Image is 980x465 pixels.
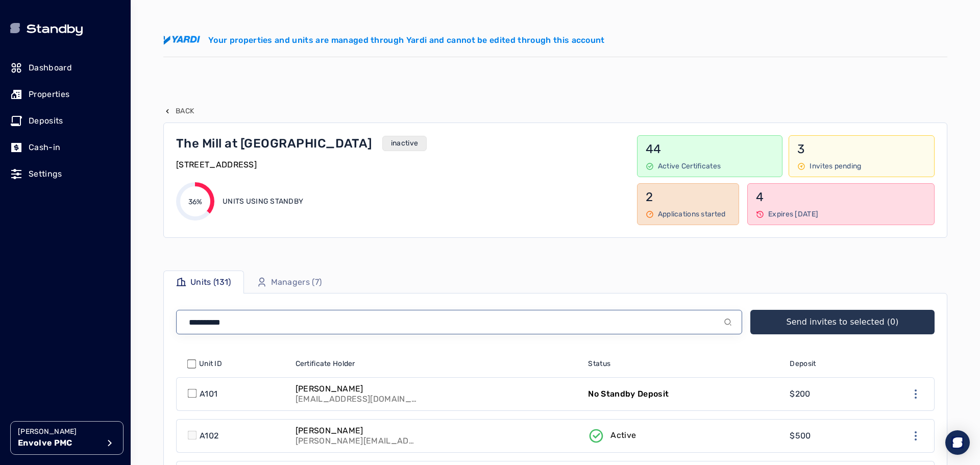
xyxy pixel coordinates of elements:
[190,276,231,288] p: Units (131)
[783,378,867,410] a: $200
[10,83,120,106] a: Properties
[223,197,303,207] p: Units using Standby
[756,189,926,205] p: 4
[177,420,289,452] a: A102
[208,34,605,46] p: Your properties and units are managed through Yardi and cannot be edited through this account
[176,106,194,116] p: Back
[296,394,418,404] p: [EMAIL_ADDRESS][DOMAIN_NAME]
[582,378,783,410] a: No Standby Deposit
[176,159,257,171] p: [STREET_ADDRESS]
[658,209,726,219] p: Applications started
[163,271,244,293] a: Units (131)
[296,436,418,446] p: [PERSON_NAME][EMAIL_ADDRESS][PERSON_NAME][DOMAIN_NAME]
[177,378,289,410] a: A101
[10,57,120,79] a: Dashboard
[646,189,730,205] p: 2
[289,420,582,452] a: [PERSON_NAME][PERSON_NAME][EMAIL_ADDRESS][PERSON_NAME][DOMAIN_NAME]
[199,359,222,369] span: Unit ID
[790,388,810,400] p: $200
[29,141,60,154] p: Cash-in
[790,359,816,369] span: Deposit
[176,135,372,152] p: The Mill at [GEOGRAPHIC_DATA]
[10,136,120,159] a: Cash-in
[10,421,124,455] button: [PERSON_NAME]Envolve PMC
[588,388,669,400] p: No Standby Deposit
[244,271,335,293] a: Managers (7)
[658,161,721,172] p: Active Certificates
[163,106,194,116] button: Back
[790,430,811,442] p: $500
[271,276,322,288] p: Managers (7)
[810,161,861,172] p: Invites pending
[176,135,623,152] a: The Mill at [GEOGRAPHIC_DATA]inactive
[163,36,200,45] img: yardi
[296,359,355,369] span: Certificate Holder
[296,384,418,394] p: [PERSON_NAME]
[610,429,636,442] p: Active
[18,437,100,449] p: Envolve PMC
[582,420,783,452] a: Active
[200,430,218,442] p: A102
[768,209,818,219] p: Expires [DATE]
[29,88,69,101] p: Properties
[10,163,120,185] a: Settings
[29,168,62,180] p: Settings
[200,388,217,400] p: A101
[646,141,774,157] p: 44
[783,420,867,452] a: $500
[296,426,418,436] p: [PERSON_NAME]
[588,359,610,369] span: Status
[188,197,203,207] p: 36%
[18,427,100,437] p: [PERSON_NAME]
[797,141,926,157] p: 3
[29,62,72,74] p: Dashboard
[391,138,418,149] p: inactive
[29,115,63,127] p: Deposits
[10,110,120,132] a: Deposits
[289,378,582,410] a: [PERSON_NAME][EMAIL_ADDRESS][DOMAIN_NAME]
[945,430,970,455] div: Open Intercom Messenger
